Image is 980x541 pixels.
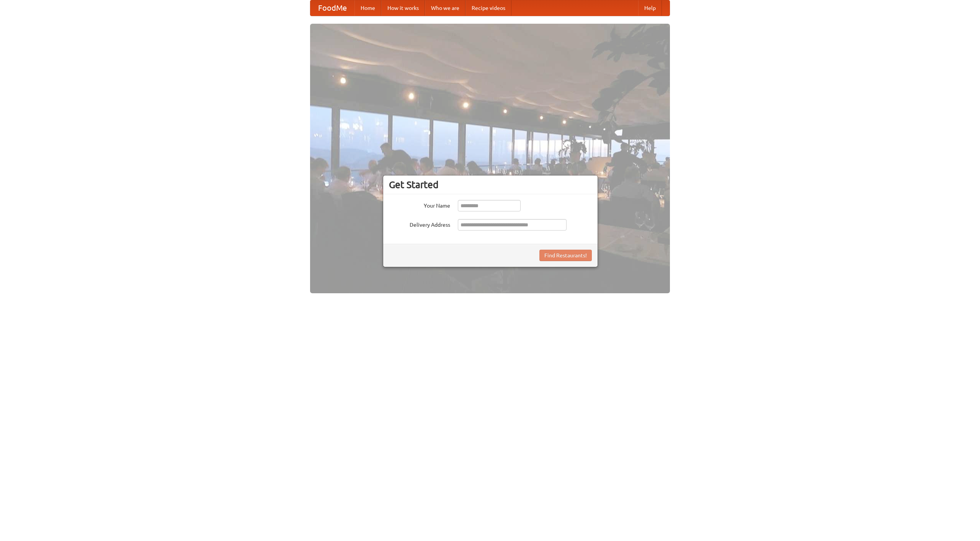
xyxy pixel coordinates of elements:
a: How it works [381,0,425,16]
label: Delivery Address [389,219,450,229]
a: FoodMe [310,0,354,16]
button: Find Restaurants! [539,250,592,261]
a: Recipe videos [465,0,511,16]
a: Who we are [425,0,465,16]
a: Help [638,0,662,16]
h3: Get Started [389,179,592,190]
label: Your Name [389,200,450,210]
a: Home [354,0,381,16]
